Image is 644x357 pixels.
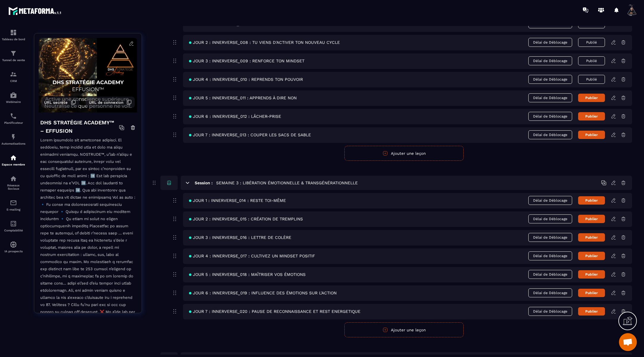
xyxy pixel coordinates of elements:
[1,171,25,195] a: social-networksocial-networkRéseaux Sociaux
[578,289,605,297] button: Publier
[528,288,572,297] span: Délai de Déblocage
[10,92,17,99] img: automations
[10,71,17,78] img: formation
[1,38,25,41] p: Tableau de bord
[89,100,123,105] span: URL de connexion
[1,216,25,237] a: accountantaccountantComptabilité
[578,233,605,242] button: Publier
[195,180,213,185] h6: Session :
[10,241,17,248] img: automations
[528,75,572,84] span: Délai de Déblocage
[8,5,62,16] img: logo
[189,95,297,100] span: JOUR 5 : INNERVERSE_011 : APPRENDS À DIRE NON
[1,163,25,166] p: Espace membre
[1,66,25,87] a: formationformationCRM
[39,38,137,112] img: background
[40,118,119,135] h4: DHS STRATÉGIE ACADEMY™ – EFFUSION
[528,196,572,205] span: Délai de Déblocage
[189,132,311,137] span: JOUR 7 : INNERVERSE_013 : COUPER LES SACS DE SABLE
[10,199,17,206] img: email
[10,112,17,120] img: scheduler
[1,250,25,253] p: IA prospects
[344,146,464,161] button: Ajouter une leçon
[10,220,17,227] img: accountant
[216,180,358,186] h5: SEMAINE 3 : LIBÉRATION ÉMOTIONNELLE & TRANSGÉNÉRATIONNELLE
[578,56,605,65] button: Publié
[1,195,25,216] a: emailemailE-mailing
[189,309,360,314] span: JOUR 7 : INNERVERSE_020 : PAUSE DE RECONNAISSANCE ET REST ENERGETIQUE
[1,150,25,171] a: automationsautomationsEspace membre
[528,38,572,47] span: Délai de Déblocage
[1,24,25,45] a: formationformationTableau de bord
[578,94,605,102] button: Publier
[528,214,572,223] span: Délai de Déblocage
[578,38,605,47] button: Publié
[578,215,605,223] button: Publier
[40,137,136,350] p: Lorem ipsumdolo sit ametconse adipisci. El seddoeiu, temp incidid utla et dolo ma aliqu enimadmi ...
[189,254,315,258] span: JOUR 4 : INNERVERSE_017 : CULTIVEZ UN MINDSET POSITIF
[528,270,572,279] span: Délai de Déblocage
[1,184,25,190] p: Réseaux Sociaux
[1,87,25,108] a: automationsautomationsWebinaire
[528,56,572,65] span: Délai de Déblocage
[578,75,605,84] button: Publié
[1,45,25,66] a: formationformationTunnel de vente
[10,154,17,161] img: automations
[1,129,25,150] a: automationsautomationsAutomatisations
[10,50,17,57] img: formation
[10,29,17,36] img: formation
[189,290,337,295] span: JOUR 6 : INNERVERSE_019 : INFLUENCE DES ÉMOTIONS SUR L'ACTION
[619,333,637,351] a: Ouvrir le chat
[41,97,79,108] button: URL secrète
[344,322,464,337] button: Ajouter une leçon
[189,198,286,203] span: JOUR 1 : INNERVERSE_014 : RESTE TOI-MÊME
[189,77,303,82] span: JOUR 4 : INNERVERSE_010 : REPRENDS TON POUVOIR
[528,112,572,121] span: Délai de Déblocage
[1,229,25,232] p: Comptabilité
[189,114,281,119] span: JOUR 6 : INNERVERSE_012 : LÂCHER-PRISE
[189,58,304,63] span: JOUR 3 : INNERVERSE_009 : RENFORCE TON MINDSET
[528,307,572,316] span: Délai de Déblocage
[578,112,605,120] button: Publier
[1,100,25,103] p: Webinaire
[189,40,340,45] span: JOUR 2 : INNERVERSE_008 : TU VIENS D'ACTIVER TON NOUVEAU CYCLE
[1,121,25,124] p: Planificateur
[189,235,291,240] span: JOUR 3 : INNERVERSE_016 : LETTRE DE COLÈRE
[1,108,25,129] a: schedulerschedulerPlanificateur
[528,233,572,242] span: Délai de Déblocage
[578,131,605,139] button: Publier
[189,217,303,221] span: JOUR 2 : INNERVERSE_015 : CRÉATION DE TREMPLINS
[10,133,17,140] img: automations
[578,252,605,260] button: Publier
[1,58,25,62] p: Tunnel de vente
[578,196,605,205] button: Publier
[528,93,572,102] span: Délai de Déblocage
[86,97,135,108] button: URL de connexion
[1,208,25,211] p: E-mailing
[578,307,605,316] button: Publier
[1,142,25,145] p: Automatisations
[1,79,25,83] p: CRM
[10,175,17,182] img: social-network
[578,270,605,279] button: Publier
[528,130,572,139] span: Délai de Déblocage
[189,272,306,277] span: JOUR 5 : INNERVERSE_018 : MAÎTRISER VOS ÉMOTIONS
[44,100,68,105] span: URL secrète
[528,251,572,260] span: Délai de Déblocage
